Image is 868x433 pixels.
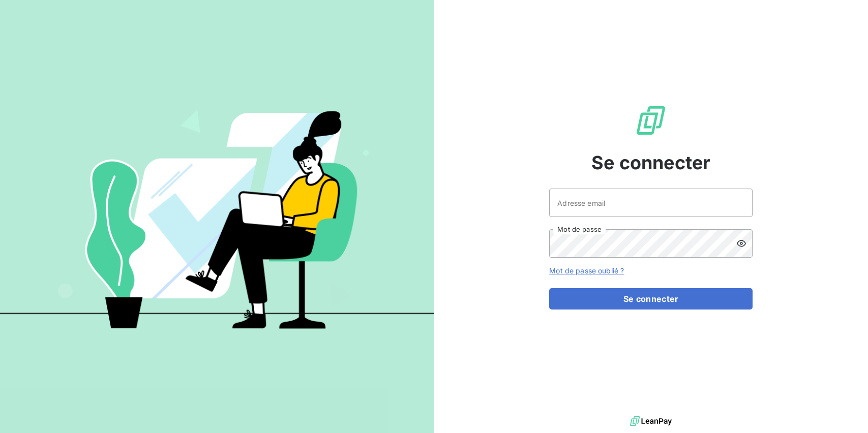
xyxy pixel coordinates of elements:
[549,266,624,275] a: Mot de passe oublié ?
[630,414,672,429] img: logo
[549,288,753,310] button: Se connecter
[549,189,753,217] input: placeholder
[591,149,710,176] span: Se connecter
[635,104,667,137] img: Logo LeanPay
